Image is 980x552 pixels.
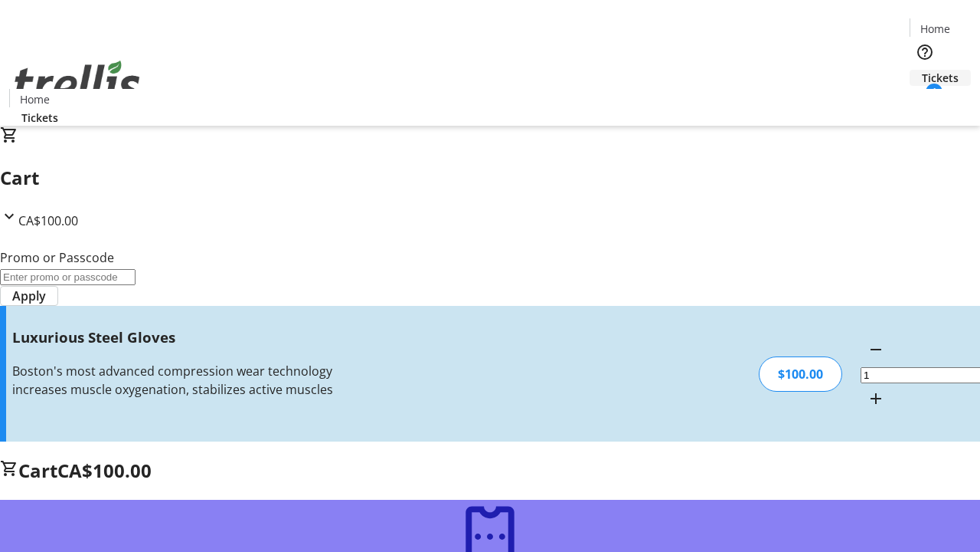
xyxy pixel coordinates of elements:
a: Home [10,91,59,107]
span: CA$100.00 [57,458,152,483]
button: Cart [910,86,940,117]
h3: Luxurious Steel Gloves [12,327,347,348]
button: Help [910,37,940,67]
div: $100.00 [759,356,842,392]
span: Home [20,91,50,107]
div: Boston's most advanced compression wear technology increases muscle oxygenation, stabilizes activ... [12,362,347,399]
span: CA$100.00 [18,212,78,229]
img: Orient E2E Organization q70Q7hIrxM's Logo [9,44,145,120]
span: Tickets [21,110,58,126]
span: Tickets [922,70,959,86]
span: Apply [12,287,46,305]
a: Tickets [9,110,70,126]
button: Decrement by one [861,334,891,365]
button: Increment by one [861,383,891,414]
span: Home [920,21,950,37]
a: Home [910,21,959,37]
a: Tickets [910,70,971,86]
